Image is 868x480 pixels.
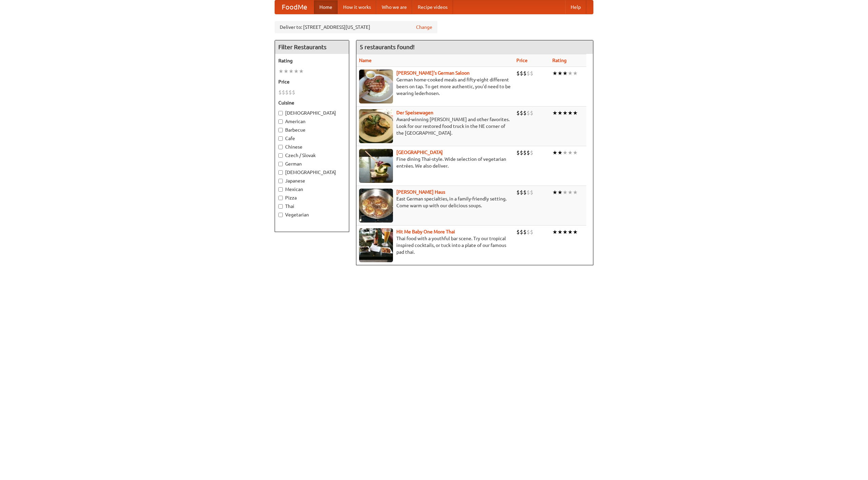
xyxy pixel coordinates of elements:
input: Vegetarian [278,213,283,217]
label: Chinese [278,143,346,150]
li: $ [516,228,520,236]
label: Thai [278,203,346,210]
label: Czech / Slovak [278,152,346,159]
a: Name [359,58,372,63]
h5: Cuisine [278,99,346,106]
li: ★ [557,70,563,77]
li: ★ [294,68,299,75]
li: ★ [573,189,578,196]
li: $ [516,149,520,156]
li: ★ [278,68,283,75]
label: Pizza [278,194,346,201]
li: $ [282,89,285,96]
li: ★ [552,228,557,236]
li: $ [530,149,533,156]
li: $ [527,70,530,77]
li: $ [527,109,530,117]
li: ★ [557,189,563,196]
li: ★ [568,149,573,156]
b: Hit Me Baby One More Thai [396,229,455,234]
p: East German specialties, in a family-friendly setting. Come warm up with our delicious soups. [359,195,511,209]
label: American [278,118,346,125]
h4: Filter Restaurants [275,40,349,54]
li: $ [520,70,523,77]
ng-pluralize: 5 restaurants found! [360,44,415,50]
b: [PERSON_NAME] Haus [396,189,445,195]
li: $ [530,189,533,196]
img: esthers.jpg [359,70,393,103]
li: ★ [568,109,573,117]
li: $ [527,228,530,236]
img: speisewagen.jpg [359,109,393,143]
li: $ [289,89,292,96]
li: ★ [568,189,573,196]
li: $ [527,149,530,156]
li: $ [520,228,523,236]
li: $ [516,189,520,196]
li: $ [530,70,533,77]
li: $ [278,89,282,96]
label: Barbecue [278,127,346,133]
label: Mexican [278,186,346,193]
li: ★ [568,228,573,236]
a: Price [516,58,528,63]
p: German home-cooked meals and fifty-eight different beers on tap. To get more authentic, you'd nee... [359,76,511,97]
img: satay.jpg [359,149,393,183]
a: [PERSON_NAME]'s German Saloon [396,70,470,76]
li: $ [520,189,523,196]
input: Pizza [278,196,283,200]
li: $ [520,109,523,117]
input: Mexican [278,187,283,192]
b: Der Speisewagen [396,110,433,115]
li: $ [523,228,527,236]
li: ★ [568,70,573,77]
li: ★ [563,228,568,236]
a: Change [416,24,432,31]
li: ★ [573,109,578,117]
label: Japanese [278,177,346,184]
li: ★ [557,109,563,117]
img: kohlhaus.jpg [359,189,393,223]
li: $ [285,89,289,96]
li: ★ [563,189,568,196]
li: $ [523,149,527,156]
input: Chinese [278,145,283,149]
a: [GEOGRAPHIC_DATA] [396,150,443,155]
img: babythai.jpg [359,228,393,262]
li: $ [523,189,527,196]
li: $ [530,228,533,236]
li: ★ [552,109,557,117]
label: [DEMOGRAPHIC_DATA] [278,110,346,116]
h5: Price [278,78,346,85]
input: Thai [278,204,283,209]
li: $ [516,70,520,77]
li: ★ [557,149,563,156]
input: Japanese [278,179,283,183]
li: ★ [557,228,563,236]
li: ★ [552,149,557,156]
input: American [278,119,283,124]
li: ★ [563,149,568,156]
li: ★ [563,109,568,117]
input: Barbecue [278,128,283,132]
input: [DEMOGRAPHIC_DATA] [278,170,283,175]
div: Deliver to: [STREET_ADDRESS][US_STATE] [275,21,437,33]
a: Help [565,0,586,14]
li: ★ [573,149,578,156]
a: Recipe videos [412,0,453,14]
a: FoodMe [275,0,314,14]
li: $ [292,89,295,96]
li: ★ [299,68,304,75]
label: Vegetarian [278,211,346,218]
li: $ [520,149,523,156]
label: Cafe [278,135,346,142]
a: Who we are [376,0,412,14]
li: ★ [563,70,568,77]
label: German [278,160,346,167]
input: Czech / Slovak [278,153,283,158]
a: Home [314,0,338,14]
li: $ [516,109,520,117]
li: $ [530,109,533,117]
li: ★ [289,68,294,75]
